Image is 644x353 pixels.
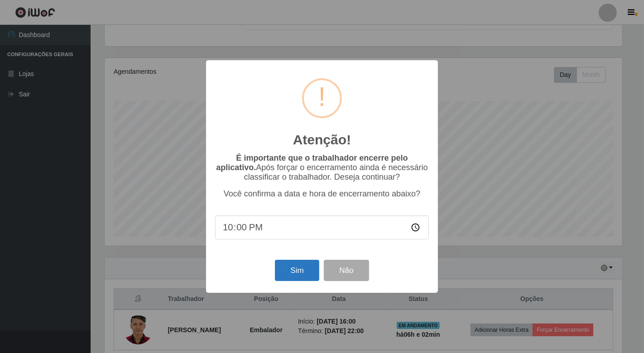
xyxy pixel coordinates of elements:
button: Sim [275,260,319,281]
h2: Atenção! [293,132,351,148]
b: É importante que o trabalhador encerre pelo aplicativo. [216,153,408,172]
p: Você confirma a data e hora de encerramento abaixo? [215,189,429,199]
p: Após forçar o encerramento ainda é necessário classificar o trabalhador. Deseja continuar? [215,153,429,182]
button: Não [324,260,369,281]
